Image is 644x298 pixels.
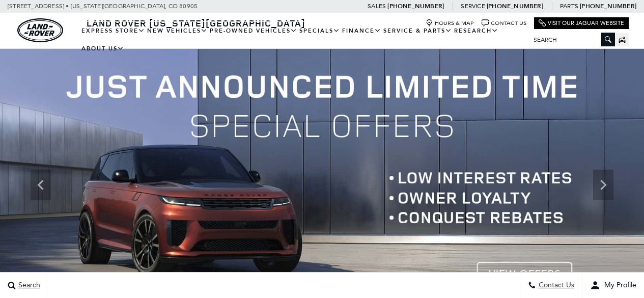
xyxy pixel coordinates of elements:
span: My Profile [600,281,636,290]
a: Hours & Map [426,19,474,27]
button: user-profile-menu [582,273,644,298]
span: Service [461,3,485,10]
span: Contact Us [536,281,574,290]
a: [PHONE_NUMBER] [487,2,543,10]
span: Parts [560,3,578,10]
img: Land Rover [17,18,63,42]
a: New Vehicles [146,22,209,40]
nav: Main Navigation [80,22,526,58]
a: Research [453,22,499,40]
a: [PHONE_NUMBER] [387,2,444,10]
a: About Us [80,40,125,58]
a: Service & Parts [382,22,453,40]
a: Finance [341,22,382,40]
a: Contact Us [482,19,526,27]
a: [PHONE_NUMBER] [580,2,636,10]
span: Search [16,281,40,290]
a: Pre-Owned Vehicles [209,22,298,40]
a: Land Rover [US_STATE][GEOGRAPHIC_DATA] [80,17,312,29]
span: Sales [368,3,386,10]
a: Visit Our Jaguar Website [539,19,624,27]
a: Specials [298,22,341,40]
a: EXPRESS STORE [80,22,146,40]
input: Search [526,34,615,46]
a: land-rover [17,18,63,42]
span: Land Rover [US_STATE][GEOGRAPHIC_DATA] [87,17,305,29]
a: [STREET_ADDRESS] • [US_STATE][GEOGRAPHIC_DATA], CO 80905 [8,3,198,10]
